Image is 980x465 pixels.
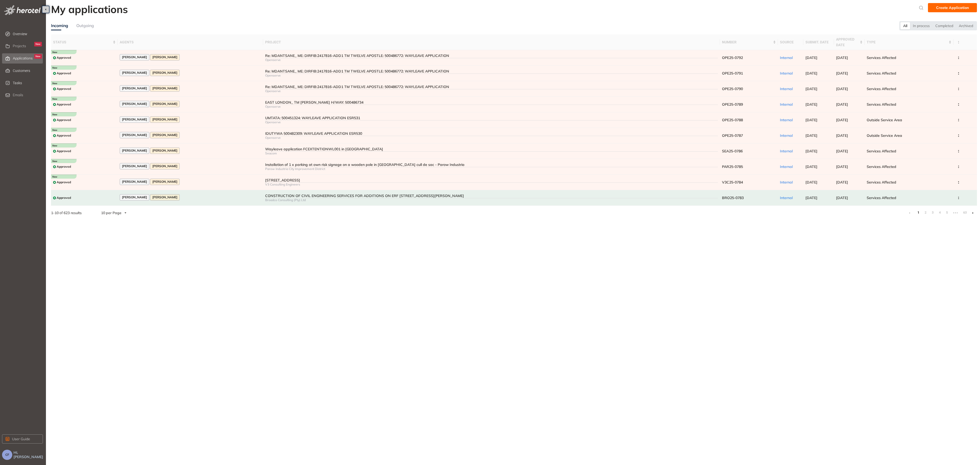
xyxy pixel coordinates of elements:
[265,58,718,62] div: Openserve
[867,71,896,76] span: Services Affected
[867,195,896,200] span: Services Affected
[803,34,834,50] th: submit. date
[2,434,43,444] button: User Guide
[265,116,718,120] div: UMTATA: 500451324: WAYLEAVE APPLICATION ESR531
[780,195,793,200] span: Internal
[780,118,793,122] span: Internal
[57,149,71,153] span: Approved
[51,22,68,29] div: Incoming
[152,149,177,152] span: [PERSON_NAME]
[805,133,817,138] span: [DATE]
[12,436,30,442] span: User Guide
[14,450,44,459] span: Hi, [PERSON_NAME]
[836,55,848,60] span: [DATE]
[122,118,147,121] span: [PERSON_NAME]
[867,118,902,122] span: Outside Service Area
[900,22,910,29] div: All
[265,178,718,182] div: [STREET_ADDRESS]
[916,209,921,216] a: 1
[265,183,718,186] div: V3 Consulting Engineers
[867,39,948,45] span: type
[51,34,118,50] th: status
[122,180,147,183] span: [PERSON_NAME]
[780,164,793,169] span: Internal
[836,164,848,169] span: [DATE]
[836,195,848,200] span: [DATE]
[122,195,147,199] span: [PERSON_NAME]
[936,5,969,10] span: Create Application
[780,55,793,60] span: Internal
[57,87,71,91] span: Approved
[152,195,177,199] span: [PERSON_NAME]
[152,180,177,183] span: [PERSON_NAME]
[962,209,967,217] li: 63
[722,71,743,76] span: OPE25-0791
[13,93,23,97] span: Emails
[122,149,147,152] span: [PERSON_NAME]
[867,180,896,185] span: Services Affected
[722,87,743,91] span: OPE25-0790
[152,133,177,137] span: [PERSON_NAME]
[937,209,942,217] li: 4
[722,133,743,138] span: OPE25-0787
[805,195,817,200] span: [DATE]
[13,56,33,60] span: Applications
[122,71,147,75] span: [PERSON_NAME]
[13,66,42,76] span: Customers
[720,34,778,50] th: number
[951,209,960,217] span: •••
[57,196,71,200] span: Approved
[930,209,935,217] li: 3
[969,209,977,217] li: Next Page
[13,44,26,48] span: Projects
[57,118,71,122] span: Approved
[944,209,949,216] a: 5
[722,102,743,107] span: OPE25-0789
[57,103,71,106] span: Approved
[867,133,902,138] span: Outside Service Area
[13,29,42,39] span: Overview
[265,69,718,74] div: Re: MDANTSANE_ ME: DIRFIB:2417816-ADD1 TM TWELVE APOSTLE: 500486772: WAYLEAVE APPLICATION
[53,39,112,45] span: status
[937,209,942,216] a: 4
[951,209,960,217] li: Next 5 Pages
[910,22,933,29] div: In process
[265,163,718,167] div: Installation of 1 x parking at own risk signage on a wooden pole in [GEOGRAPHIC_DATA] cull de sac...
[4,5,41,15] img: logo
[944,209,949,217] li: 5
[265,85,718,89] div: Re: MDANTSANE_ ME: DIRFIB:2417816-ADD1 TM TWELVE APOSTLE: 500486772: WAYLEAVE APPLICATION
[722,164,743,169] span: PAR25-0785
[916,209,921,217] li: 1
[805,118,817,122] span: [DATE]
[778,34,803,50] th: source
[57,180,71,184] span: Approved
[265,198,718,202] div: Broadco Consulting (Pty) Ltd
[122,55,147,59] span: [PERSON_NAME]
[13,78,42,88] span: Tasks
[722,195,744,200] span: BRO25-0783
[43,210,90,216] div: of
[265,136,718,140] div: Openserve
[722,39,772,45] span: number
[34,42,42,46] div: New
[865,34,953,50] th: type
[265,100,718,105] div: EAST LONDON_ TM [PERSON_NAME] H/WAY: 500486734
[51,3,128,15] h2: My applications
[152,164,177,168] span: [PERSON_NAME]
[265,74,718,77] div: Openserve
[722,55,743,60] span: OPE25-0792
[780,71,793,76] span: Internal
[263,34,720,50] th: project
[76,22,94,29] div: Outgoing
[152,71,177,75] span: [PERSON_NAME]
[122,164,147,168] span: [PERSON_NAME]
[122,87,147,90] span: [PERSON_NAME]
[780,87,793,91] span: Internal
[57,165,71,168] span: Approved
[867,87,896,91] span: Services Affected
[805,149,817,153] span: [DATE]
[805,55,817,60] span: [DATE]
[780,149,793,153] span: Internal
[836,36,859,48] span: approved date
[122,102,147,106] span: [PERSON_NAME]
